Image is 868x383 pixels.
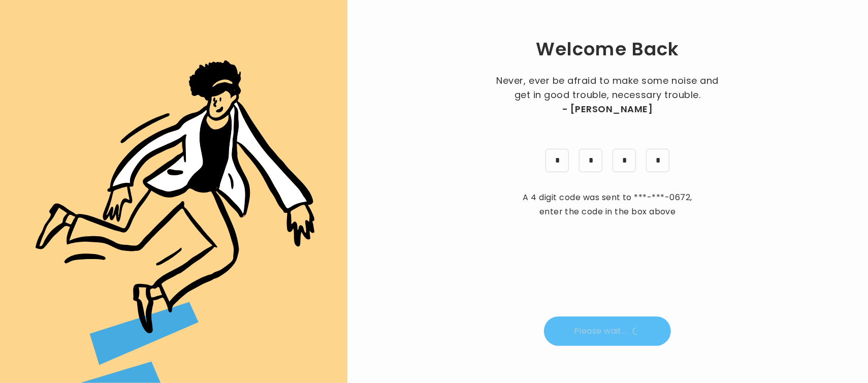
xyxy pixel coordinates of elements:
input: pin [579,149,602,172]
p: A 4 digit code was sent to , enter the code in the box above [519,190,696,219]
span: - [PERSON_NAME] [562,102,653,116]
h1: Welcome Back [536,37,680,61]
input: pin [545,149,569,172]
button: Please wait... [544,316,671,346]
input: pin [613,149,636,172]
input: pin [646,149,669,172]
p: Never, ever be afraid to make some noise and get in good trouble, necessary trouble. [493,74,722,116]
